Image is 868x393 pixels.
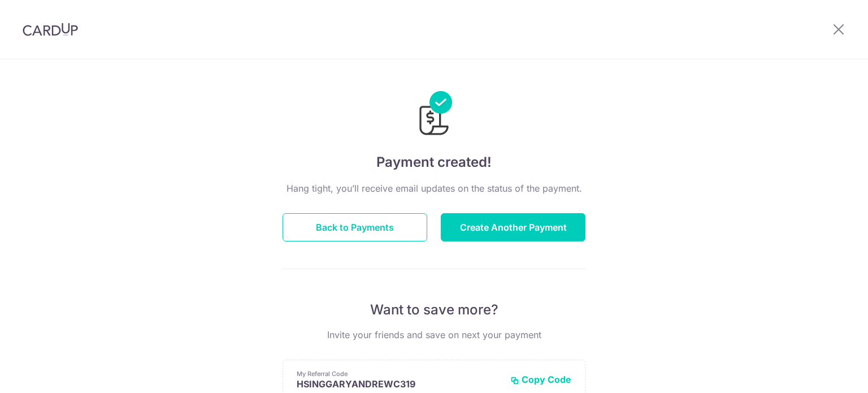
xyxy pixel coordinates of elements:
[283,213,427,241] button: Back to Payments
[23,23,78,36] img: CardUp
[297,369,501,378] p: My Referral Code
[283,152,585,172] h4: Payment created!
[441,213,585,241] button: Create Another Payment
[510,374,571,385] button: Copy Code
[283,328,585,342] p: Invite your friends and save on next your payment
[297,378,501,390] p: HSINGGARYANDREWC319
[416,91,452,139] img: Payments
[283,301,585,319] p: Want to save more?
[283,182,585,195] p: Hang tight, you’ll receive email updates on the status of the payment.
